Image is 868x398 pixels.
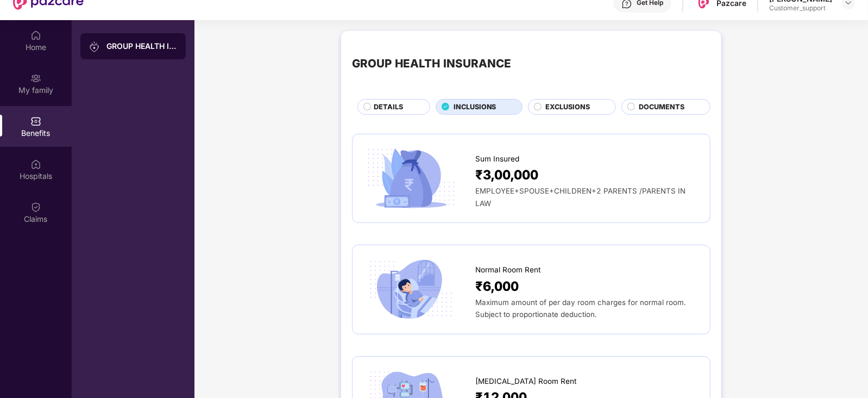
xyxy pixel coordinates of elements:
img: icon [363,256,459,322]
span: DOCUMENTS [639,102,685,113]
img: svg+xml;base64,PHN2ZyBpZD0iQmVuZWZpdHMiIHhtbG5zPSJodHRwOi8vd3d3LnczLm9yZy8yMDAwL3N2ZyIgd2lkdGg9Ij... [30,116,41,127]
span: ₹6,000 [475,276,519,296]
span: Maximum amount of per day room charges for normal room. Subject to proportionate deduction. [475,298,686,319]
span: ₹3,00,000 [475,165,538,185]
span: Sum Insured [475,153,519,165]
div: Customer_support [769,4,832,13]
div: GROUP HEALTH INSURANCE [106,41,177,52]
img: icon [363,145,459,212]
span: DETAILS [374,102,403,113]
img: svg+xml;base64,PHN2ZyBpZD0iQ2xhaW0iIHhtbG5zPSJodHRwOi8vd3d3LnczLm9yZy8yMDAwL3N2ZyIgd2lkdGg9IjIwIi... [30,202,41,213]
span: EXCLUSIONS [545,102,590,113]
img: svg+xml;base64,PHN2ZyB3aWR0aD0iMjAiIGhlaWdodD0iMjAiIHZpZXdCb3g9IjAgMCAyMCAyMCIgZmlsbD0ibm9uZSIgeG... [30,73,41,84]
span: EMPLOYEE+SPOUSE+CHILDREN+2 PARENTS /PARENTS IN LAW [475,186,685,207]
span: Normal Room Rent [475,264,540,276]
img: svg+xml;base64,PHN2ZyBpZD0iSG9zcGl0YWxzIiB4bWxucz0iaHR0cDovL3d3dy53My5vcmcvMjAwMC9zdmciIHdpZHRoPS... [30,159,41,170]
img: svg+xml;base64,PHN2ZyBpZD0iSG9tZSIgeG1sbnM9Imh0dHA6Ly93d3cudzMub3JnLzIwMDAvc3ZnIiB3aWR0aD0iMjAiIG... [30,30,41,41]
div: GROUP HEALTH INSURANCE [352,55,511,72]
span: [MEDICAL_DATA] Room Rent [475,376,576,387]
img: svg+xml;base64,PHN2ZyB3aWR0aD0iMjAiIGhlaWdodD0iMjAiIHZpZXdCb3g9IjAgMCAyMCAyMCIgZmlsbD0ibm9uZSIgeG... [89,41,100,52]
span: INCLUSIONS [454,102,496,113]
